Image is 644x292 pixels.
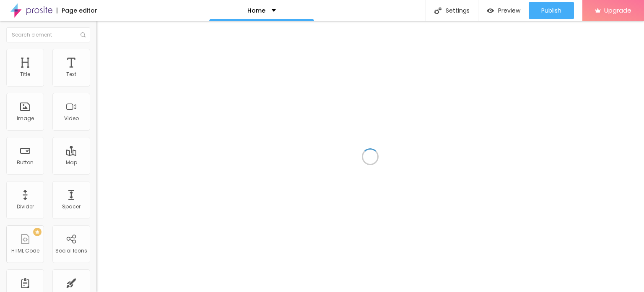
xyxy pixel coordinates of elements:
div: Page editor [57,8,97,13]
button: Preview [478,2,529,19]
div: Video [64,116,79,121]
span: Publish [541,7,561,14]
div: Button [17,160,34,166]
div: Spacer [62,204,80,210]
div: Social Icons [55,248,87,254]
img: Icone [80,32,86,37]
div: Title [20,71,30,77]
span: Preview [498,7,520,14]
span: Upgrade [604,7,631,14]
div: Text [66,71,76,77]
div: HTML Code [11,248,39,254]
input: Search element [6,27,90,42]
img: view-1.svg [487,7,494,14]
div: Map [66,160,77,166]
button: Publish [529,2,574,19]
div: Divider [17,204,34,210]
div: Image [17,116,34,121]
p: Home [247,8,265,13]
img: Icone [434,7,441,14]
